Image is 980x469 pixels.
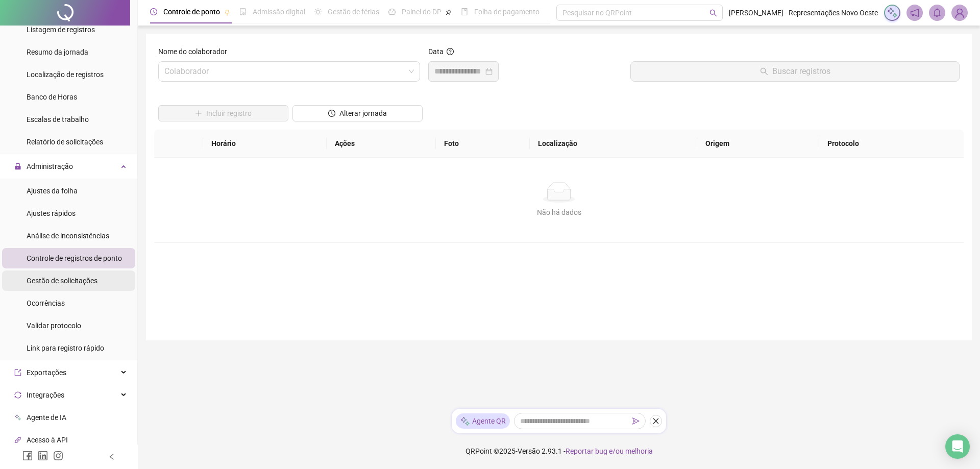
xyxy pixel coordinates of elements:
span: close [652,417,659,425]
span: api [14,436,21,443]
th: Ações [327,130,436,158]
img: sparkle-icon.fc2bf0ac1784a2077858766a79e2daf3.svg [887,7,898,18]
span: Link para registro rápido [27,344,104,352]
span: file-done [239,8,247,15]
span: dashboard [388,8,396,15]
span: pushpin [446,9,452,15]
span: Folha de pagamento [474,8,540,16]
span: Banco de Horas [27,93,77,101]
span: Listagem de registros [27,26,95,34]
span: pushpin [224,9,230,15]
span: Admissão digital [253,8,305,16]
span: Resumo da jornada [27,48,88,56]
a: Alterar jornada [292,110,423,118]
span: clock-circle [150,8,157,15]
div: Agente QR [456,413,510,429]
th: Localização [530,130,698,158]
span: lock [14,163,21,170]
span: book [461,8,468,15]
span: Ajustes da folha [27,187,78,195]
span: search [709,9,717,17]
button: Incluir registro [158,105,288,121]
span: instagram [53,451,63,461]
span: Exportações [27,368,66,377]
span: Data [428,47,444,56]
span: left [108,453,115,460]
img: 7715 [952,5,967,20]
img: sparkle-icon.fc2bf0ac1784a2077858766a79e2daf3.svg [460,416,470,427]
span: facebook [22,451,33,461]
span: Versão [518,447,540,455]
div: Não há dados [166,207,951,218]
div: Open Intercom Messenger [945,434,970,459]
span: Reportar bug e/ou melhoria [566,447,653,455]
footer: QRPoint © 2025 - 2.93.1 - [138,433,980,469]
label: Nome do colaborador [158,46,234,57]
span: notification [910,8,919,17]
span: Análise de inconsistências [27,232,109,240]
span: bell [933,8,942,17]
button: Buscar registros [630,61,960,82]
th: Protocolo [819,130,964,158]
span: Gestão de solicitações [27,277,97,285]
span: Ocorrências [27,299,65,307]
span: Gestão de férias [328,8,379,16]
span: Administração [27,162,73,170]
span: [PERSON_NAME] - Representações Novo Oeste [729,7,878,18]
span: linkedin [38,451,48,461]
span: sync [14,391,21,399]
th: Origem [697,130,819,158]
span: Acesso à API [27,436,68,444]
span: clock-circle [328,110,335,117]
span: Validar protocolo [27,322,81,330]
span: sun [314,8,322,15]
span: Integrações [27,391,64,399]
span: Ajustes rápidos [27,209,76,217]
span: Localização de registros [27,70,104,79]
th: Foto [436,130,530,158]
button: Alterar jornada [292,105,423,121]
span: Escalas de trabalho [27,115,89,124]
th: Horário [203,130,326,158]
span: export [14,369,21,376]
span: question-circle [447,48,454,55]
span: Agente de IA [27,413,66,422]
span: Alterar jornada [339,108,387,119]
span: send [632,417,640,425]
span: Relatório de solicitações [27,138,103,146]
span: Painel do DP [402,8,442,16]
span: Controle de registros de ponto [27,254,122,262]
span: Controle de ponto [163,8,220,16]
